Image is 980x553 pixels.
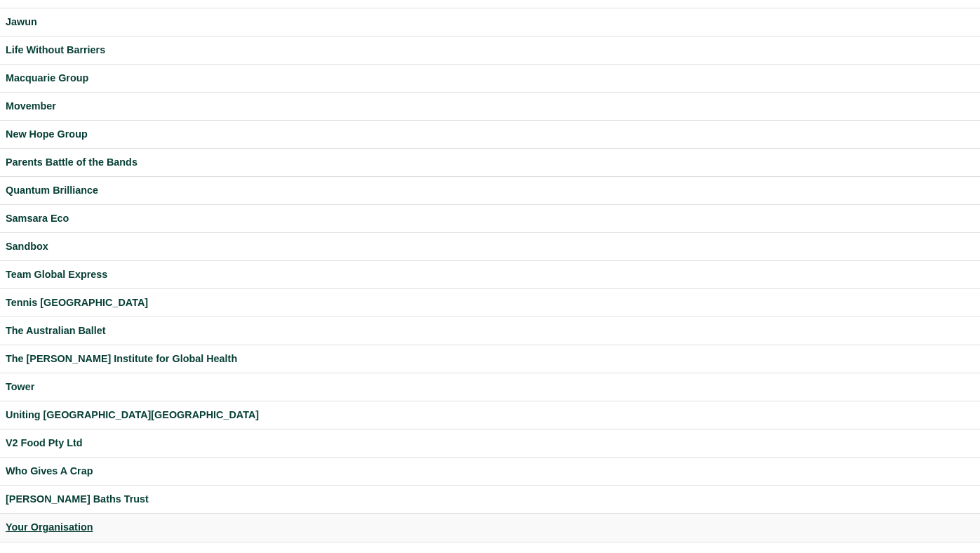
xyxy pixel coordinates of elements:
[6,239,974,255] a: Sandbox
[6,491,974,507] a: [PERSON_NAME] Baths Trust
[6,70,974,86] a: Macquarie Group
[6,407,974,423] a: Uniting [GEOGRAPHIC_DATA][GEOGRAPHIC_DATA]
[6,42,974,58] a: Life Without Barriers
[6,267,974,283] a: Team Global Express
[6,126,974,142] a: New Hope Group
[6,98,974,114] a: Movember
[6,14,974,30] a: Jawun
[6,154,974,171] a: Parents Battle of the Bands
[6,323,974,339] a: The Australian Ballet
[6,295,974,311] a: Tennis [GEOGRAPHIC_DATA]
[6,351,974,367] a: The [PERSON_NAME] Institute for Global Health
[6,211,974,227] a: Samsara Eco
[6,435,974,451] a: V2 Food Pty Ltd
[6,182,974,199] a: Quantum Brilliance
[6,519,974,535] a: Your Organisation
[6,463,974,479] a: Who Gives A Crap
[6,379,974,395] a: Tower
